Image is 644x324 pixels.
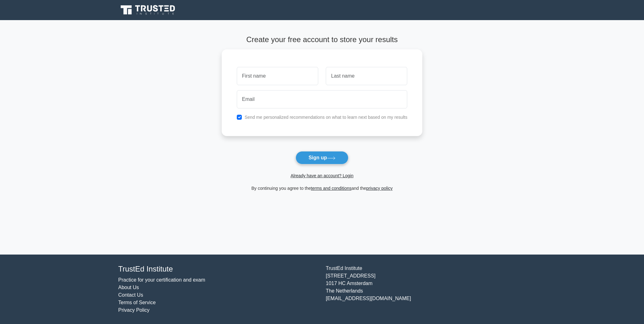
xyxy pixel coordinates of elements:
[245,115,408,120] label: Send me personalized recommendations on what to learn next based on my results
[118,265,318,274] h4: TrustEd Institute
[291,173,353,178] a: Already have an account? Login
[296,151,348,164] button: Sign up
[311,186,352,191] a: terms and conditions
[326,67,407,85] input: Last name
[118,277,205,283] a: Practice for your certification and exam
[237,90,408,108] input: Email
[322,265,530,314] div: TrustEd Institute [STREET_ADDRESS] 1017 HC Amsterdam The Netherlands [EMAIL_ADDRESS][DOMAIN_NAME]
[118,292,143,298] a: Contact Us
[218,184,426,192] div: By continuing you agree to the and the
[237,67,318,85] input: First name
[118,307,150,313] a: Privacy Policy
[222,35,423,44] h4: Create your free account to store your results
[366,186,393,191] a: privacy policy
[118,285,139,290] a: About Us
[118,300,156,305] a: Terms of Service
